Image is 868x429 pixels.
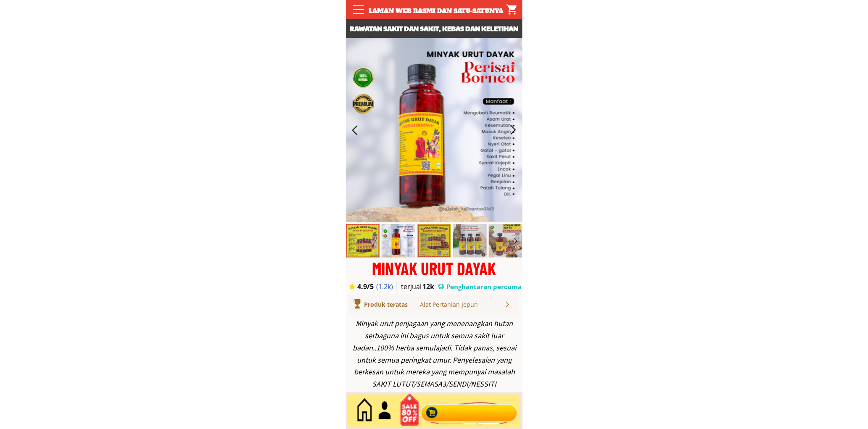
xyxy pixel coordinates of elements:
div: MINYAK URUT DAYAK [346,260,522,277]
h3: Rawatan sakit dan sakit, kebas dan keletihan [346,23,522,34]
div: Produk teratas [364,300,432,309]
h3: Penghantaran percuma [446,282,522,291]
h3: 4.9/5 [357,282,381,291]
div: Laman web rasmi dan satu-satunya [364,6,508,16]
div: Alat Pertanian Jepun [420,300,504,309]
h3: (1.2k) [376,282,398,291]
h3: terjual [401,282,430,291]
h3: 12k [422,282,437,291]
div: Minyak urut penjagaan yang menenangkan hutan serbaguna ini bagus untuk semua sakit luar badan..10... [350,318,518,390]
